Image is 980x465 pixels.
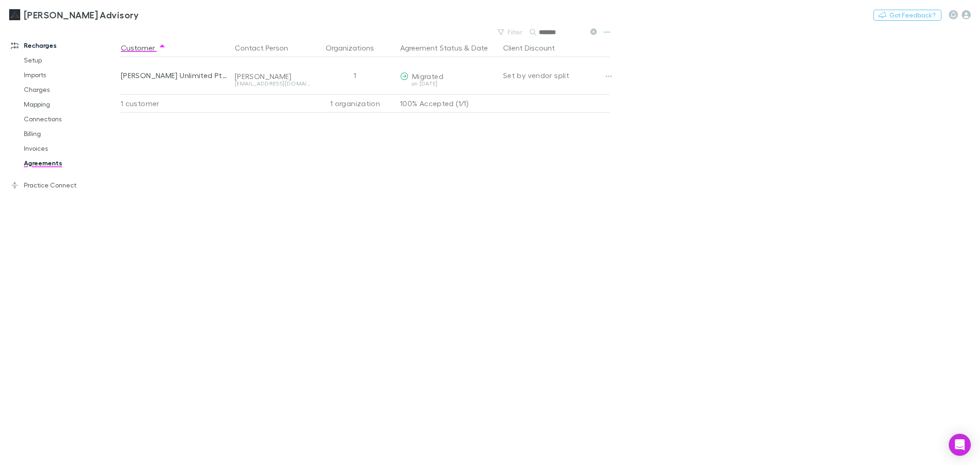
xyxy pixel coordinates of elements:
[121,39,166,57] button: Customer
[15,68,127,82] a: Imports
[15,126,127,141] a: Billing
[15,82,127,97] a: Charges
[503,39,566,57] button: Client Discount
[24,9,139,20] h3: [PERSON_NAME] Advisory
[4,4,144,26] a: [PERSON_NAME] Advisory
[121,57,227,94] div: [PERSON_NAME] Unlimited Pty Ltd
[121,94,231,113] div: 1 customer
[493,27,528,38] button: Filter
[873,10,941,21] button: Got Feedback?
[2,38,127,53] a: Recharges
[235,72,310,81] div: [PERSON_NAME]
[15,53,127,68] a: Setup
[326,39,385,57] button: Organizations
[15,141,127,156] a: Invoices
[400,95,496,112] p: 100% Accepted (1/1)
[2,178,127,193] a: Practice Connect
[9,9,20,20] img: Liston Newton Advisory's Logo
[949,434,971,456] div: Open Intercom Messenger
[235,81,310,86] div: [EMAIL_ADDRESS][DOMAIN_NAME]
[314,94,397,113] div: 1 organization
[412,72,443,80] span: Migrated
[400,81,496,86] div: on [DATE]
[235,39,299,57] button: Contact Person
[15,112,127,126] a: Connections
[503,57,610,94] div: Set by vendor split
[314,57,397,94] div: 1
[400,39,462,57] button: Agreement Status
[15,156,127,170] a: Agreements
[15,97,127,112] a: Mapping
[400,39,496,57] div: &
[471,39,488,57] button: Date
